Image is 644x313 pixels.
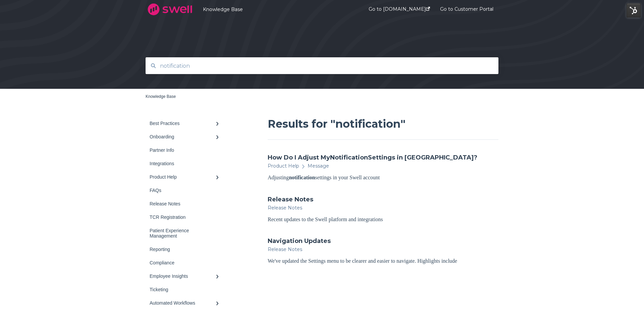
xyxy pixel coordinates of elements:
a: Knowledge Base [203,6,348,12]
div: Best Practices [150,121,215,126]
div: We've updated the Settings menu to be clearer and easier to navigate. Highlights include [268,257,498,265]
input: Search for answers [156,59,488,73]
a: Onboarding [146,130,226,143]
a: Integrations [146,157,226,170]
span: Product Help [268,163,299,169]
a: Partner Info [146,143,226,157]
span: Message [308,163,329,169]
a: How Do I Adjust MyNotificationSettings in [GEOGRAPHIC_DATA]? [268,153,477,162]
a: Release Notes [268,195,313,204]
span: notification [289,175,315,180]
div: Ticketing [150,287,215,292]
div: Adjusting settings in your Swell account [268,173,498,182]
div: Integrations [150,161,215,166]
img: company logo [146,1,194,18]
div: Reporting [150,247,215,252]
div: Compliance [150,260,215,265]
a: Patient Experience Management [146,224,226,243]
div: Patient Experience Management [150,228,215,239]
a: Compliance [146,256,226,269]
div: Release Notes [150,201,215,206]
span: Release Notes [268,205,302,211]
a: Knowledge Base [146,94,176,99]
a: FAQs [146,184,226,197]
img: HubSpot Tools Menu Toggle [627,3,641,17]
span: Release Notes [268,246,302,252]
div: TCR Registration [150,214,215,220]
div: FAQs [150,188,215,193]
a: Best Practices [146,117,226,130]
div: Employee Insights [150,273,215,279]
a: Ticketing [146,283,226,296]
a: Automated Workflows [146,296,226,310]
div: Recent updates to the Swell platform and integrations [268,215,498,224]
div: Partner Info [150,147,215,153]
a: Product Help [146,170,226,184]
a: Navigation Updates [268,237,331,245]
h1: Results for "notification" [268,117,498,140]
a: Release Notes [146,197,226,210]
div: Automated Workflows [150,300,215,306]
a: Employee Insights [146,269,226,283]
a: Reporting [146,243,226,256]
div: Onboarding [150,134,215,139]
div: Product Help [150,174,215,180]
a: TCR Registration [146,210,226,224]
span: Notification [330,154,368,161]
